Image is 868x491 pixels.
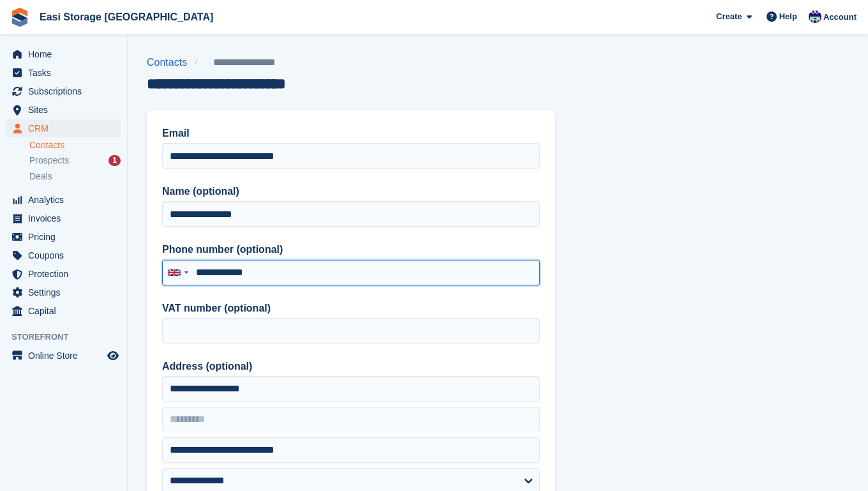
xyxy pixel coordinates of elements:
[28,246,105,264] span: Coupons
[28,45,105,63] span: Home
[28,283,105,301] span: Settings
[6,64,121,82] a: menu
[809,10,821,23] img: Steven Cusick
[6,283,121,301] a: menu
[29,155,69,167] span: Prospects
[823,11,857,24] span: Account
[162,359,540,374] label: Address (optional)
[28,347,105,365] span: Online Store
[147,55,317,70] nav: breadcrumbs
[6,265,121,283] a: menu
[28,228,105,246] span: Pricing
[6,302,121,320] a: menu
[34,6,218,27] a: Easi Storage [GEOGRAPHIC_DATA]
[6,228,121,246] a: menu
[10,8,29,27] img: stora-icon-8386f47178a22dfd0bd8f6a31ec36ba5ce8667c1dd55bd0f319d3a0aa187defe.svg
[6,209,121,227] a: menu
[6,82,121,100] a: menu
[716,10,742,23] span: Create
[162,126,540,141] label: Email
[28,191,105,209] span: Analytics
[6,119,121,137] a: menu
[6,246,121,264] a: menu
[28,209,105,227] span: Invoices
[28,101,105,119] span: Sites
[6,101,121,119] a: menu
[163,261,192,285] div: United Kingdom: +44
[105,348,121,363] a: Preview store
[28,265,105,283] span: Protection
[6,191,121,209] a: menu
[108,155,121,166] div: 1
[28,302,105,320] span: Capital
[29,170,121,183] a: Deals
[6,45,121,63] a: menu
[6,347,121,365] a: menu
[147,55,195,70] a: Contacts
[28,119,105,137] span: CRM
[29,170,52,183] span: Deals
[29,154,121,167] a: Prospects 1
[11,331,127,344] span: Storefront
[162,184,540,199] label: Name (optional)
[28,82,105,100] span: Subscriptions
[779,10,797,23] span: Help
[162,242,540,257] label: Phone number (optional)
[28,64,105,82] span: Tasks
[162,301,540,316] label: VAT number (optional)
[29,139,121,151] a: Contacts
